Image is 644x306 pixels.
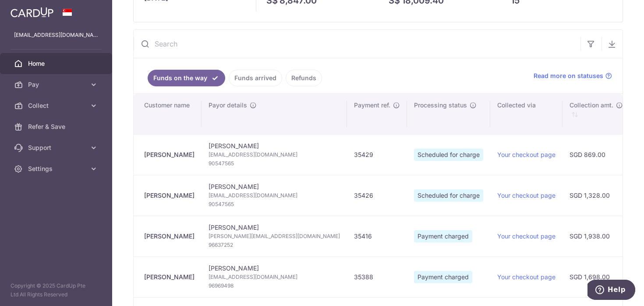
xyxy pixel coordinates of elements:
[534,71,612,80] a: Read more on statuses
[209,232,340,241] span: [PERSON_NAME][EMAIL_ADDRESS][DOMAIN_NAME]
[20,6,38,14] span: Help
[414,101,467,110] span: Processing status
[14,31,98,39] p: [EMAIL_ADDRESS][DOMAIN_NAME]
[497,232,556,240] a: Your checkout page
[144,191,195,200] div: [PERSON_NAME]
[347,134,407,175] td: 35429
[11,7,53,18] img: CardUp
[202,134,347,175] td: [PERSON_NAME]
[286,70,322,86] a: Refunds
[347,256,407,297] td: 35388
[354,101,390,110] span: Payment ref.
[209,159,340,168] span: 90547565
[497,151,556,158] a: Your checkout page
[28,80,86,89] span: Pay
[563,256,628,297] td: SGD 1,698.00
[209,241,340,249] span: 96637252
[144,232,195,241] div: [PERSON_NAME]
[587,280,635,302] iframe: Opens a widget where you can find more information
[209,150,340,159] span: [EMAIL_ADDRESS][DOMAIN_NAME]
[209,191,340,200] span: [EMAIL_ADDRESS][DOMAIN_NAME]
[144,150,195,159] div: [PERSON_NAME]
[414,230,472,242] span: Payment charged
[229,70,282,86] a: Funds arrived
[28,59,86,68] span: Home
[202,256,347,297] td: [PERSON_NAME]
[563,216,628,256] td: SGD 1,938.00
[347,94,407,134] th: Payment ref.
[202,175,347,216] td: [PERSON_NAME]
[347,216,407,256] td: 35416
[144,273,195,281] div: [PERSON_NAME]
[209,281,340,290] span: 96969498
[209,273,340,281] span: [EMAIL_ADDRESS][DOMAIN_NAME]
[202,216,347,256] td: [PERSON_NAME]
[570,101,613,110] span: Collection amt.
[407,94,490,134] th: Processing status
[414,271,472,283] span: Payment charged
[490,94,563,134] th: Collected via
[414,189,483,202] span: Scheduled for charge
[347,175,407,216] td: 35426
[28,143,86,152] span: Support
[134,94,202,134] th: Customer name
[414,149,483,161] span: Scheduled for charge
[202,94,347,134] th: Payor details
[563,134,628,175] td: SGD 869.00
[563,175,628,216] td: SGD 1,328.00
[28,164,86,173] span: Settings
[497,192,556,199] a: Your checkout page
[28,122,86,131] span: Refer & Save
[209,200,340,209] span: 90547565
[134,30,580,58] input: Search
[148,70,225,86] a: Funds on the way
[497,273,556,281] a: Your checkout page
[563,94,628,134] th: Collection amt. : activate to sort column ascending
[534,71,603,80] span: Read more on statuses
[28,101,86,110] span: Collect
[209,101,247,110] span: Payor details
